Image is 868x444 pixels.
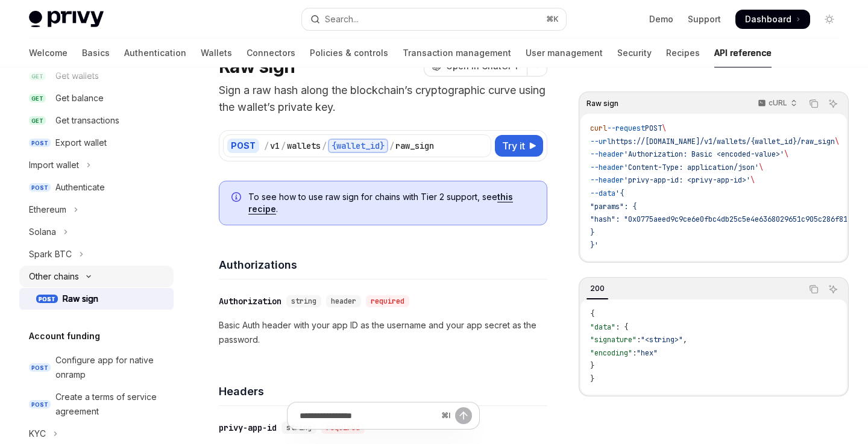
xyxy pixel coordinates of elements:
a: Support [688,13,721,25]
span: Raw sign [587,99,618,108]
span: \ [784,149,788,159]
span: --url [590,137,611,146]
a: Transaction management [403,39,511,67]
span: \ [759,163,763,172]
span: , [683,335,687,345]
div: Raw sign [63,292,98,306]
a: API reference [714,39,772,67]
span: GET [29,94,46,103]
button: Copy the contents from the code block [806,281,822,297]
span: header [331,296,356,306]
div: Spark BTC [29,247,72,261]
p: Sign a raw hash along the blockchain’s cryptographic curve using the wallet’s private key. [219,82,547,116]
div: / [389,140,394,152]
a: Wallets [201,39,232,67]
a: Welcome [29,39,68,67]
div: Create a terms of service agreement [55,390,166,419]
div: / [281,140,286,152]
a: Connectors [247,39,295,67]
div: raw_sign [395,140,434,152]
span: string [291,296,316,306]
div: Authenticate [55,180,105,195]
a: Policies & controls [310,39,388,67]
span: Dashboard [745,13,791,25]
a: Demo [649,13,673,25]
h4: Authorizations [219,257,547,273]
div: POST [227,139,259,153]
button: Toggle Other chains section [19,266,174,287]
button: Open search [302,8,565,30]
div: Other chains [29,269,79,284]
span: 'Content-Type: application/json' [624,163,759,172]
div: Search... [325,12,359,27]
a: Authentication [124,39,186,67]
span: : [632,348,637,358]
a: User management [526,39,603,67]
div: Authorization [219,295,281,307]
span: } [590,361,594,371]
a: POSTRaw sign [19,288,174,310]
button: Toggle Import wallet section [19,154,174,176]
span: } [590,228,594,237]
span: --header [590,163,624,172]
span: "signature" [590,335,637,345]
span: \ [835,137,839,146]
span: --data [590,189,615,198]
a: POSTAuthenticate [19,177,174,198]
a: Dashboard [735,10,810,29]
div: Configure app for native onramp [55,353,166,382]
div: 200 [587,281,608,296]
div: {wallet_id} [328,139,388,153]
a: Security [617,39,652,67]
p: Basic Auth header with your app ID as the username and your app secret as the password. [219,318,547,347]
span: 'privy-app-id: <privy-app-id>' [624,175,750,185]
div: v1 [270,140,280,152]
div: / [322,140,327,152]
span: "data" [590,322,615,332]
span: "hex" [637,348,658,358]
span: ⌘ K [546,14,559,24]
span: Try it [502,139,525,153]
img: light logo [29,11,104,28]
span: https://[DOMAIN_NAME]/v1/wallets/{wallet_id}/raw_sign [611,137,835,146]
a: POSTExport wallet [19,132,174,154]
span: --header [590,175,624,185]
div: Get transactions [55,113,119,128]
span: '{ [615,189,624,198]
div: wallets [287,140,321,152]
button: Toggle dark mode [820,10,839,29]
a: POSTCreate a terms of service agreement [19,386,174,422]
span: { [590,309,594,319]
span: POST [29,139,51,148]
span: 'Authorization: Basic <encoded-value>' [624,149,784,159]
span: }' [590,240,599,250]
div: Import wallet [29,158,79,172]
span: "<string>" [641,335,683,345]
span: POST [36,295,58,304]
a: GETGet transactions [19,110,174,131]
a: GETGet balance [19,87,174,109]
button: cURL [751,93,802,114]
button: Copy the contents from the code block [806,96,822,111]
span: \ [662,124,666,133]
button: Try it [495,135,543,157]
button: Toggle Solana section [19,221,174,243]
span: GET [29,116,46,125]
button: Ask AI [825,96,841,111]
p: cURL [769,98,787,108]
span: --request [607,124,645,133]
button: Ask AI [825,281,841,297]
div: Export wallet [55,136,107,150]
h5: Account funding [29,329,100,343]
span: POST [29,363,51,372]
span: To see how to use raw sign for chains with Tier 2 support, see . [248,191,535,215]
h4: Headers [219,383,547,399]
span: POST [29,183,51,192]
span: : [637,335,641,345]
div: / [264,140,269,152]
button: Toggle Spark BTC section [19,243,174,265]
svg: Info [231,192,244,204]
div: required [366,295,409,307]
button: Send message [455,407,472,424]
span: "params": { [590,202,637,211]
